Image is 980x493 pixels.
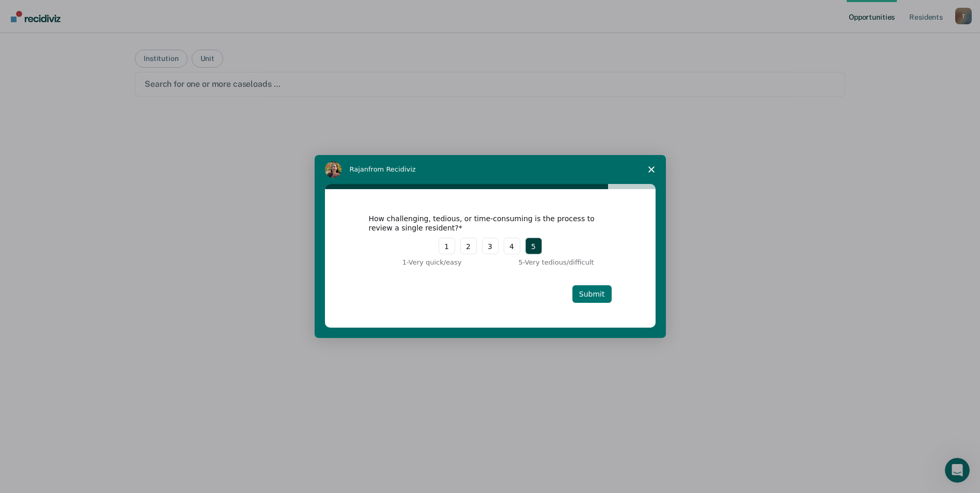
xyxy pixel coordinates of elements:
[439,238,455,254] button: 1
[369,257,462,268] div: 1 - Very quick/easy
[637,155,666,184] span: Close survey
[368,165,416,173] span: from Recidiviz
[350,165,369,173] span: Rajan
[369,214,596,233] div: How challenging, tedious, or time-consuming is the process to review a single resident?
[325,161,341,178] img: Profile image for Rajan
[460,238,477,254] button: 2
[482,238,499,254] button: 3
[504,238,520,254] button: 4
[525,238,542,254] button: 5
[572,285,612,303] button: Submit
[519,257,612,268] div: 5 - Very tedious/difficult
